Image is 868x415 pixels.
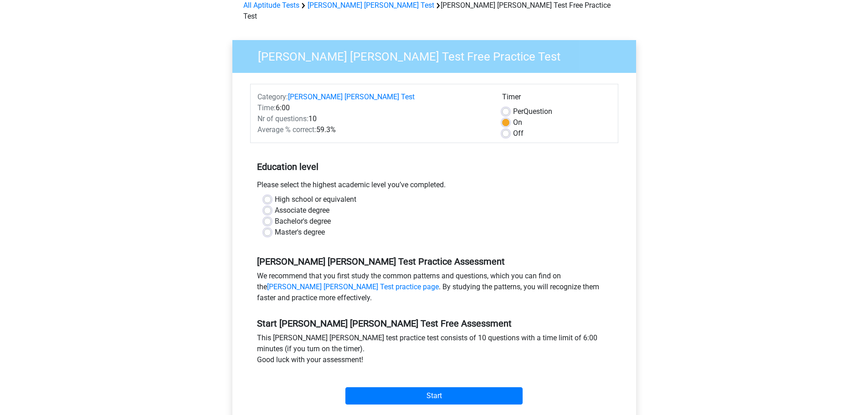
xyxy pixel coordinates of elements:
[288,92,415,101] a: [PERSON_NAME] [PERSON_NAME] Test
[513,107,524,116] span: Per
[251,113,495,124] div: 10
[257,256,611,267] h5: [PERSON_NAME] [PERSON_NAME] Test Practice Assessment
[250,271,618,307] div: We recommend that you first study the common patterns and questions, which you can find on the . ...
[267,282,439,291] a: [PERSON_NAME] [PERSON_NAME] Test practice page
[345,387,523,405] input: Start
[257,318,611,329] h5: Start [PERSON_NAME] [PERSON_NAME] Test Free Assessment
[308,1,434,10] a: [PERSON_NAME] [PERSON_NAME] Test
[275,194,356,205] label: High school or equivalent
[257,125,316,134] span: Average % correct:
[513,106,552,117] label: Question
[257,114,308,123] span: Nr of questions:
[251,102,495,113] div: 6:00
[247,46,629,64] h3: [PERSON_NAME] [PERSON_NAME] Test Free Practice Test
[275,205,329,216] label: Associate degree
[251,124,495,135] div: 59.3%
[257,158,611,176] h5: Education level
[243,1,299,10] a: All Aptitude Tests
[513,117,522,128] label: On
[275,216,331,227] label: Bachelor's degree
[513,128,524,139] label: Off
[250,179,618,194] div: Please select the highest academic level you’ve completed.
[257,103,276,112] span: Time:
[275,227,325,238] label: Master's degree
[257,92,288,101] span: Category:
[502,92,611,106] div: Timer
[250,333,618,369] div: This [PERSON_NAME] [PERSON_NAME] test practice test consists of 10 questions with a time limit of...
